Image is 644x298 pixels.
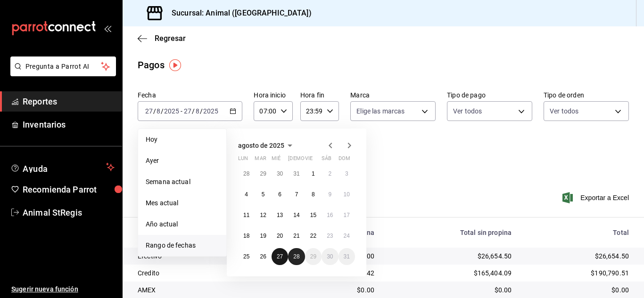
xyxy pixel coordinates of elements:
input: ---- [164,107,180,115]
button: 8 de agosto de 2025 [305,186,322,203]
button: 3 de agosto de 2025 [339,165,355,182]
abbr: 16 de agosto de 2025 [327,212,333,218]
button: 4 de agosto de 2025 [238,186,255,203]
span: Mes actual [146,198,219,208]
abbr: 18 de agosto de 2025 [243,233,249,239]
button: Pregunta a Parrot AI [10,56,116,76]
abbr: 31 de agosto de 2025 [344,253,350,260]
button: 1 de agosto de 2025 [305,165,322,182]
button: open_drawer_menu [104,24,111,32]
label: Tipo de pago [447,92,532,98]
abbr: 22 de agosto de 2025 [310,233,316,239]
abbr: 23 de agosto de 2025 [327,233,333,239]
img: Tooltip marker [169,59,181,71]
button: 30 de agosto de 2025 [322,248,338,265]
span: Elige las marcas [356,106,405,116]
span: Recomienda Parrot [23,183,115,196]
button: 15 de agosto de 2025 [305,207,322,224]
span: / [161,107,164,115]
abbr: 6 de agosto de 2025 [278,191,281,198]
abbr: 11 de agosto de 2025 [243,212,249,218]
abbr: sábado [322,155,331,165]
button: 9 de agosto de 2025 [322,186,338,203]
label: Hora inicio [254,92,292,98]
abbr: 29 de agosto de 2025 [310,253,316,260]
abbr: lunes [238,155,248,165]
label: Hora fin [300,92,339,98]
abbr: martes [255,155,266,165]
abbr: 4 de agosto de 2025 [245,191,248,198]
button: 22 de agosto de 2025 [305,227,322,244]
button: 12 de agosto de 2025 [255,207,271,224]
abbr: viernes [305,155,313,165]
abbr: domingo [339,155,350,165]
label: Fecha [138,92,242,98]
abbr: 21 de agosto de 2025 [293,233,299,239]
button: 26 de agosto de 2025 [255,248,271,265]
button: 2 de agosto de 2025 [322,165,338,182]
span: Hoy [146,135,219,145]
button: 30 de julio de 2025 [272,165,288,182]
button: 16 de agosto de 2025 [322,207,338,224]
abbr: 31 de julio de 2025 [293,170,299,177]
button: 28 de julio de 2025 [238,165,255,182]
button: 25 de agosto de 2025 [238,248,255,265]
span: / [192,107,195,115]
span: Inventarios [23,118,115,131]
button: 13 de agosto de 2025 [272,207,288,224]
input: -- [156,107,161,115]
abbr: 10 de agosto de 2025 [344,191,350,198]
span: Regresar [155,34,186,43]
input: -- [183,107,192,115]
abbr: 20 de agosto de 2025 [277,233,283,239]
button: Regresar [138,34,186,43]
button: Exportar a Excel [564,192,629,203]
div: $26,654.50 [527,251,629,261]
abbr: 27 de agosto de 2025 [277,253,283,260]
span: Ver todos [550,106,578,116]
button: 31 de agosto de 2025 [339,248,355,265]
input: ---- [203,107,219,115]
button: 23 de agosto de 2025 [322,227,338,244]
abbr: 2 de agosto de 2025 [328,170,331,177]
button: 29 de julio de 2025 [255,165,271,182]
div: $165,404.09 [389,268,512,278]
abbr: 30 de julio de 2025 [277,170,283,177]
div: Total sin propina [389,229,512,236]
a: Pregunta a Parrot AI [7,68,116,78]
abbr: 26 de agosto de 2025 [260,253,266,260]
span: Ver todos [453,106,482,116]
div: Total [527,229,629,236]
span: agosto de 2025 [238,142,284,149]
button: 28 de agosto de 2025 [288,248,305,265]
abbr: 19 de agosto de 2025 [260,233,266,239]
button: 19 de agosto de 2025 [255,227,271,244]
label: Tipo de orden [544,92,629,98]
abbr: 3 de agosto de 2025 [345,170,348,177]
div: $0.00 [288,285,374,295]
div: $0.00 [389,285,512,295]
button: 31 de julio de 2025 [288,165,305,182]
div: Credito [138,268,273,278]
button: 10 de agosto de 2025 [339,186,355,203]
span: / [153,107,156,115]
span: - [181,107,182,115]
abbr: 24 de agosto de 2025 [344,233,350,239]
abbr: 29 de julio de 2025 [260,170,266,177]
span: Sugerir nueva función [11,284,115,294]
abbr: 1 de agosto de 2025 [312,170,315,177]
button: 27 de agosto de 2025 [272,248,288,265]
button: 29 de agosto de 2025 [305,248,322,265]
span: Ayer [146,156,219,166]
button: 24 de agosto de 2025 [339,227,355,244]
abbr: 12 de agosto de 2025 [260,212,266,218]
span: / [200,107,203,115]
div: Pagos [138,58,165,72]
div: AMEX [138,285,273,295]
abbr: 28 de julio de 2025 [243,170,249,177]
abbr: 14 de agosto de 2025 [293,212,299,218]
abbr: 13 de agosto de 2025 [277,212,283,218]
abbr: 25 de agosto de 2025 [243,253,249,260]
label: Marca [350,92,436,98]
